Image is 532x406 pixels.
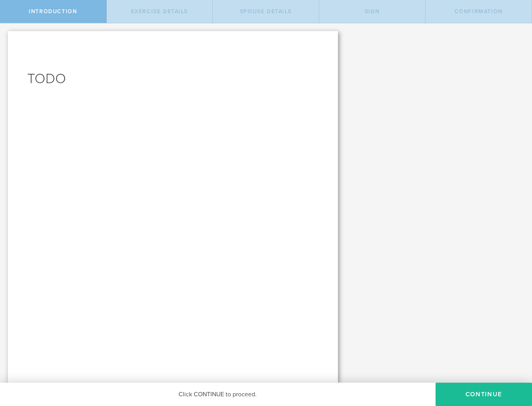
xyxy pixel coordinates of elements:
h1: TODO [27,70,318,88]
span: Sign [365,8,380,15]
button: CONTINUE [436,383,532,406]
span: Introduction [29,8,77,15]
span: Spouse Details [240,8,292,15]
span: Exercise Details [131,8,188,15]
span: Confirmation [455,8,503,15]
